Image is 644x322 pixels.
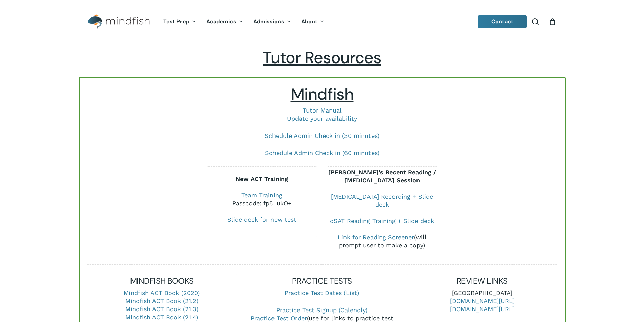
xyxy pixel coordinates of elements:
a: Team Training [241,192,282,199]
a: Schedule Admin Check in (60 minutes) [265,149,379,156]
div: Passcode: fp5=ukO+ [207,199,317,207]
span: Admissions [253,18,284,25]
a: Mindfish ACT Book (2020) [124,289,200,296]
a: About [296,19,330,25]
a: Mindfish ACT Book (21.4) [125,314,198,321]
a: [DOMAIN_NAME][URL] [450,297,515,304]
a: Mindfish ACT Book (21.2) [125,297,198,304]
span: Mindfish [291,83,354,105]
span: Contact [491,18,514,25]
a: [DOMAIN_NAME][URL] [450,305,515,313]
a: Practice Test Signup (Calendly) [276,306,367,314]
span: About [301,18,318,25]
a: Test Prep [158,19,201,25]
span: Academics [206,18,236,25]
div: (will prompt user to make a copy) [327,233,437,249]
a: Mindfish ACT Book (21.3) [125,305,198,313]
a: Update your availability [287,115,357,122]
h5: REVIEW LINKS [407,276,557,287]
nav: Main Menu [158,9,329,34]
a: Contact [478,15,527,28]
a: Academics [201,19,248,25]
h5: MINDFISH BOOKS [87,276,237,287]
a: Schedule Admin Check in (30 minutes) [265,132,379,139]
h5: PRACTICE TESTS [247,276,397,287]
a: dSAT Reading Training + Slide deck [330,217,434,224]
a: Practice Test Order [251,315,307,322]
a: [MEDICAL_DATA] Recording + Slide deck [331,193,433,208]
a: Admissions [248,19,296,25]
span: Test Prep [163,18,189,25]
b: New ACT Training [236,175,288,182]
a: Slide deck for new test [227,216,296,223]
a: Cart [549,18,556,25]
span: Tutor Resources [263,47,381,68]
a: Link for Reading Screener [338,233,414,241]
b: [PERSON_NAME]’s Recent Reading / [MEDICAL_DATA] Session [328,169,436,184]
a: Practice Test Dates (List) [285,289,359,296]
a: Tutor Manual [303,107,342,114]
header: Main Menu [79,9,566,34]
